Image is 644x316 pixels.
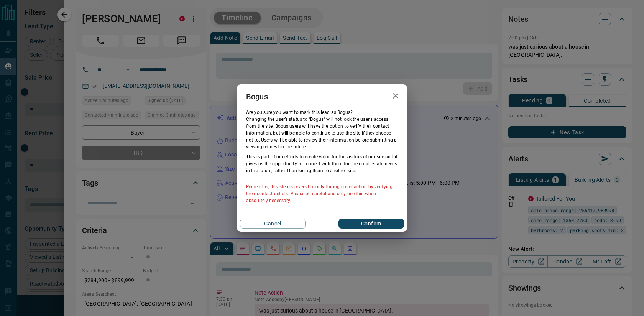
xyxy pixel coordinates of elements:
button: Cancel [240,219,306,229]
h2: Bogus [237,84,277,109]
p: This is part of our efforts to create value for the visitors of our site and it gives us the oppo... [246,153,398,174]
p: Changing the user’s status to "Bogus" will not lock the user's access from the site. Bogus users ... [246,116,398,150]
p: Are you sure you want to mark this lead as Bogus ? [246,109,398,116]
button: Confirm [338,219,404,229]
p: Remember, this step is reversible only through user action by verifying their contact details. Pl... [246,183,398,204]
